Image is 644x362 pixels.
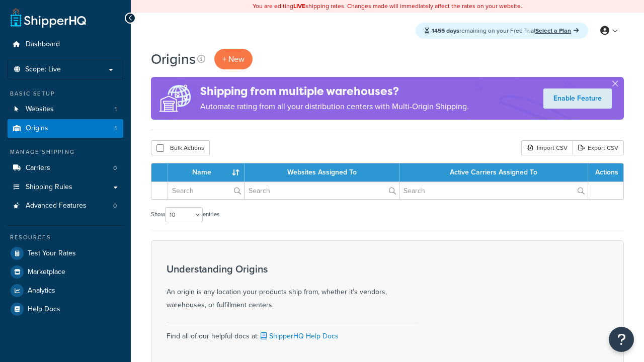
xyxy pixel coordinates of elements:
a: Analytics [8,282,123,300]
th: Active Carriers Assigned To [399,163,588,182]
li: Websites [8,100,123,119]
h3: Understanding Origins [167,263,418,275]
li: Carriers [8,159,123,177]
th: Websites Assigned To [245,163,399,182]
button: Open Resource Center [609,327,634,352]
a: Help Docs [8,300,123,318]
h4: Shipping from multiple warehouses? [200,83,469,100]
h1: Origins [151,49,196,69]
a: Select a Plan [535,26,579,35]
div: Manage Shipping [8,148,123,156]
div: Import CSV [521,140,573,155]
span: Websites [26,105,54,114]
div: Resources [8,233,123,242]
span: 1 [115,124,117,133]
div: An origin is any location your products ship from, whether it's vendors, warehouses, or fulfillme... [167,263,418,312]
input: Search [245,182,399,199]
th: Actions [588,163,623,182]
label: Show entries [151,207,219,222]
span: Help Docs [28,305,60,314]
img: ad-origins-multi-dfa493678c5a35abed25fd24b4b8a3fa3505936ce257c16c00bdefe2f3200be3.png [151,77,200,120]
span: Marketplace [28,268,65,277]
select: Showentries [165,207,203,222]
a: ShipperHQ Home [11,8,86,28]
span: Scope: Live [25,65,61,74]
span: Origins [26,124,48,133]
a: Websites 1 [8,100,123,119]
div: remaining on your Free Trial [416,23,588,39]
a: Shipping Rules [8,178,123,197]
a: Carriers 0 [8,159,123,177]
li: Advanced Features [8,197,123,215]
a: ShipperHQ Help Docs [259,331,339,341]
span: Test Your Rates [28,249,76,258]
span: Analytics [28,287,55,295]
li: Origins [8,119,123,138]
a: Export CSV [573,140,624,155]
p: Automate rating from all your distribution centers with Multi-Origin Shipping. [200,100,469,114]
a: Test Your Rates [8,244,123,262]
a: Marketplace [8,263,123,281]
div: Find all of our helpful docs at: [167,322,418,343]
a: + New [214,49,253,69]
span: 0 [113,202,117,210]
span: Carriers [26,164,50,172]
span: Shipping Rules [26,183,72,192]
th: Name [168,163,245,182]
a: Enable Feature [543,88,612,109]
span: + New [222,53,245,65]
a: Dashboard [8,35,123,54]
a: Origins 1 [8,119,123,138]
b: LIVE [293,2,305,11]
a: Advanced Features 0 [8,197,123,215]
button: Bulk Actions [151,140,210,155]
div: Basic Setup [8,89,123,98]
input: Search [168,182,244,199]
input: Search [399,182,588,199]
strong: 1455 days [432,26,459,35]
span: Advanced Features [26,202,87,210]
span: 1 [115,105,117,114]
span: Dashboard [26,40,60,49]
span: 0 [113,164,117,172]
